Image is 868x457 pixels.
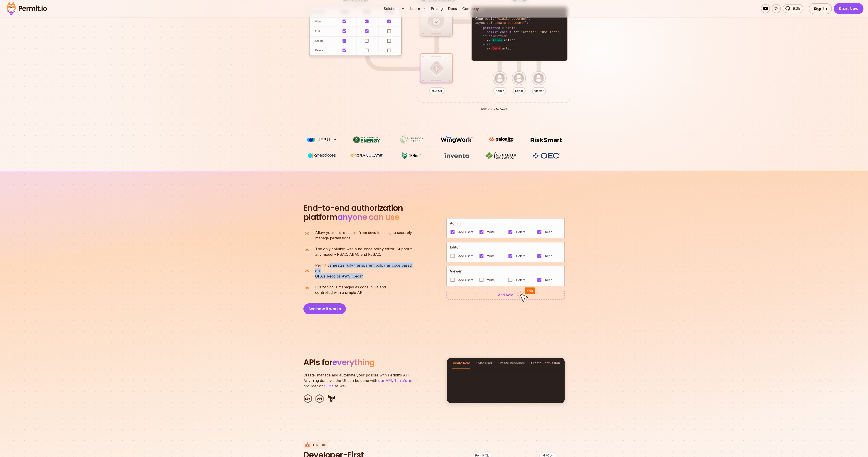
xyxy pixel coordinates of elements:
[395,135,429,144] img: Rubicon
[378,378,392,383] a: our API
[529,135,563,144] img: Risksmart
[809,3,832,14] a: Sign In
[783,4,803,13] a: 5.3k
[452,358,470,369] button: Create Role
[324,384,334,388] a: SDKs
[790,6,800,11] span: 5.3k
[303,204,403,222] h2: platform
[382,4,407,13] button: Solutions
[303,303,346,314] button: See how it works
[303,204,403,213] span: End-to-end authorization
[315,284,386,295] p: controlled with a simple API
[303,358,441,367] h2: APIs for
[440,151,474,160] img: inventa
[395,151,429,160] img: G2mint
[315,263,416,273] span: Permit generates fully transparent policy as code based on
[408,4,427,13] button: Learn
[834,3,863,14] a: Start Now
[315,230,412,241] p: manage permissions
[476,358,492,369] button: Sync User
[446,4,459,13] a: Docs
[315,284,386,290] span: Everything is managed as code in Git and
[305,135,339,144] img: Nebula
[484,151,519,160] img: Farm Credit
[315,230,412,235] span: Allow your entire team - from devs to sales, to securely
[429,4,445,13] a: Pricing
[337,211,399,223] span: anyone can use
[440,135,474,144] img: Wingwork
[332,356,374,368] span: everything
[460,4,486,13] button: Company
[305,151,339,160] img: vega
[531,358,560,369] button: Create Permission
[498,358,525,369] button: Create Resource
[532,152,561,159] img: OEC
[303,372,417,389] p: Create, manage and automate your policies with Permit's API. Anything done via the UI can be done...
[350,151,384,160] img: Granulate
[394,378,412,383] a: Terraform
[315,246,413,252] span: The only solution with a no-code policy editor. Supports
[484,135,519,144] img: paloalto
[350,135,384,144] img: US department of energy
[315,246,413,257] p: any model - RBAC, ABAC and ReBAC.
[5,1,49,16] img: Permit logo
[315,263,416,279] p: OPA's Rego or AWS' Cedar
[312,443,326,447] p: Permit CLI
